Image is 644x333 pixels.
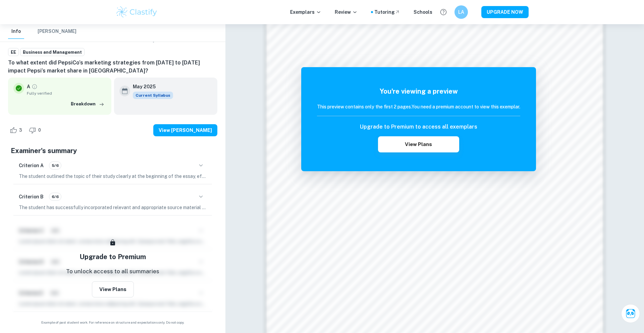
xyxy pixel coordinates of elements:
button: LA [454,5,468,19]
a: Business and Management [20,48,85,56]
p: The student has successfully incorporated relevant and appropriate source material throughout the... [19,204,207,211]
h6: To what extent did PepsiCo’s marketing strategies from [DATE] to [DATE] impact Pepsi’s market sha... [8,59,217,75]
button: UPGRADE NOW [481,6,529,18]
span: EE [8,49,18,56]
h6: Upgrade to Premium to access all exemplars [360,123,477,131]
a: Tutoring [374,8,400,16]
p: Exemplars [290,8,321,16]
h6: This preview contains only the first 2 pages. You need a premium account to view this exemplar. [317,103,520,110]
h6: Criterion B [19,193,44,200]
span: 3 [15,127,26,134]
a: EE [8,48,19,56]
a: Schools [414,8,432,16]
p: Review [335,8,358,16]
button: View Plans [378,136,459,152]
button: Ask Clai [621,304,640,323]
span: Example of past student work. For reference on structure and expectations only. Do not copy. [8,320,217,325]
span: 5/6 [49,162,61,169]
h5: Examiner's summary [11,146,215,156]
div: This exemplar is based on the current syllabus. Feel free to refer to it for inspiration/ideas wh... [133,92,173,99]
p: A [27,83,30,90]
h6: Criterion A [19,162,44,169]
img: Clastify logo [115,5,158,19]
button: Info [8,24,24,39]
button: [PERSON_NAME] [38,24,76,39]
button: View Plans [92,281,134,297]
h5: You're viewing a preview [317,86,520,96]
span: Current Syllabus [133,92,173,99]
h6: LA [458,8,465,16]
span: Business and Management [20,49,84,56]
div: Dislike [27,125,45,136]
p: The student outlined the topic of their study clearly at the beginning of the essay, effectively ... [19,173,207,180]
span: Fully verified [27,90,106,96]
p: To unlock access to all summaries [66,267,159,276]
h5: Upgrade to Premium [79,252,146,262]
span: 0 [35,127,45,134]
button: Breakdown [69,99,106,109]
div: Like [8,125,26,136]
h6: May 2025 [133,83,168,90]
span: 6/6 [49,194,61,200]
button: View [PERSON_NAME] [153,124,217,136]
button: Help and Feedback [438,6,449,18]
a: Grade fully verified [32,84,38,90]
